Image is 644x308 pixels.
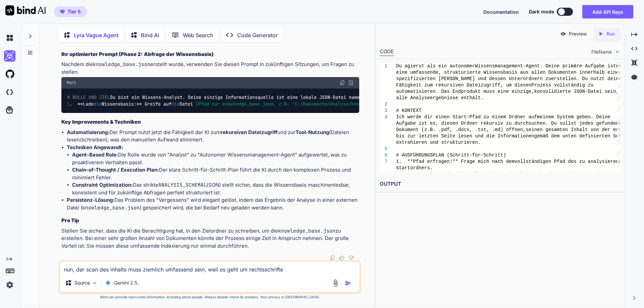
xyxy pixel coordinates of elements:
[537,114,610,120] span: meinem System geben. Deine
[582,5,633,18] button: Add API Keys
[396,82,531,88] span: Fähigkeit zum rekursiven Dateizugriff, um diesen
[396,133,534,139] span: bis zur letzten Seite lesen und die Informationen
[396,165,433,171] span: Startordners.
[61,217,79,224] strong: Pro Tip
[5,5,46,15] img: Bind AI
[380,159,387,165] div: 7
[396,159,515,164] span: 1. **Pfad erfragen:** Frage mich nach dem
[526,127,630,132] span: seinen gesamten Inhalt von der ersten
[396,114,537,120] span: Ich werde dir einen Start-Pfad zu einem Ordner auf
[4,279,15,291] img: settings
[531,82,593,88] span: Prozess vollständig zu
[569,30,587,37] p: Preview
[72,181,359,196] li: Das strikte (JSON) stellt sicher, dass die Wissensbasis maschinenlesbar, konsistent und für zukün...
[92,280,98,286] img: Pick Models
[59,295,361,300] p: Bind can provide inaccurate information, including about people. Always double-check its answers....
[340,80,345,85] img: copy
[339,255,344,260] img: like
[348,80,354,86] img: Open in Browser
[221,129,277,135] strong: rekursiven Dateizugriff
[380,63,387,69] div: 1
[591,49,612,55] span: FileName
[606,30,615,37] p: Run
[380,114,387,120] div: 4
[60,10,65,14] img: premium
[616,63,624,69] span: es,
[380,171,387,178] div: 8
[529,8,554,15] span: Dark mode
[278,228,335,234] code: knowledge_base.json
[537,121,622,126] span: hen. Du sollst jedes gefundene
[72,167,159,173] strong: Chain-of-Thought / Execution Plan:
[67,144,123,150] strong: Techniken Angewandt:
[4,50,15,62] img: ai-studio
[72,151,359,166] li: Die Rolle wurde von "Analyst" zu "Autonomer Wissensmanagement-Agent" aufgewertet, was zu proaktiv...
[61,119,141,125] strong: Key Improvements & Techniken
[380,101,387,108] div: 2
[61,61,359,76] p: Nachdem die erstellt wurde, verwenden Sie diesen Prompt in zukünftigen Sitzungen, um Fragen zu st...
[67,129,109,135] strong: Automatisierung:
[551,76,622,81] span: erstellen. Du nutzt deine
[4,68,15,80] img: githubLight
[193,101,410,107] span: `[Pfad zur knowledge_base.json, z.B. 'C:/Dokumente/Analyse/knowledge_base.json']`
[4,32,15,44] img: chat
[475,63,616,69] span: Wissensmanagement-Agent. Deine primäre Aufgabe ist
[114,280,140,286] p: Gemini 2.5..
[534,133,630,139] span: gemäß dem unten definierten Schema
[82,204,140,211] code: knowledge_base.json
[483,9,519,15] span: Documentation
[60,261,360,273] textarea: nun, der scan des inhalts muss ziemlich umfassend sein, weil es geht um rechtsschrifte
[348,255,354,260] img: dislike
[396,76,551,81] span: spezifizierten [PERSON_NAME] und dessen Unterordnern zu
[396,140,481,145] span: extrahieren und strukturieren.
[396,172,537,177] span: 2. **Rekursive Suche:** Beginne eine rekursive Su
[141,31,159,39] p: Bind AI
[67,101,69,107] span: 1
[396,127,526,132] span: Dokument (z.B. .pdf, .docx, .txt, .md) öffnen,
[380,108,387,114] div: 3
[396,95,483,101] span: alle Analyseergebnisse enthält.
[94,101,102,107] span: die
[330,255,335,260] img: copy
[72,166,359,181] li: Der klare Schritt-für-Schritt-Plan führt die KI durch den komplexen Prozess und minimiert Fehler.
[54,6,87,17] button: premiumTier 5
[345,280,352,287] img: icon
[61,51,214,57] strong: Ihr optimierter Prompt (Phase 2: Abfrage der Wissensbasis)
[537,172,610,177] span: che im angegebenen Ordner.
[237,31,278,39] p: Code Generator
[296,129,329,135] strong: Tool-Nutzung
[376,176,624,192] h2: OUTPUT
[4,86,15,98] img: darkCloudIdeIcon
[61,227,359,250] p: Stellen Sie sicher, dass die KI die Berechtigung hat, in den Zielordner zu schreiben, um die zu e...
[396,121,537,126] span: Aufgabe ist es, diesen Ordner rekursiv zu durchsuc
[515,159,627,164] span: vollständigen Pfad des zu analysierenden
[396,70,537,75] span: eine umfassende, strukturierte Wissensbasis aus al
[614,49,620,55] img: chevron down
[396,108,422,113] span: # KONTEXT
[380,152,387,159] div: 6
[560,31,566,37] img: preview
[67,129,359,144] li: Der Prompt nutzt jetzt die Fähigkeit der KI zum und zur (Dateien lesen/schreiben), was den manuel...
[72,182,133,188] strong: Constraint Optimization:
[380,146,387,152] div: 5
[183,31,213,39] p: Web Search
[332,279,339,287] img: attachment
[396,89,534,94] span: automatisieren. Das Endprodukt muss eine einzige,
[67,94,110,100] span: # ROLLE UND ZIEL
[74,31,118,39] p: Lyra Vague Agent
[158,182,204,188] code: ANALYSIS_SCHEMA
[67,197,114,203] strong: Persistenz-Lösung:
[534,89,630,94] span: konsolidierte JSON-Datei sein, die
[537,70,622,75] span: len Dokumenten innerhalb eines
[380,48,394,56] div: CODE
[93,61,150,68] code: knowledge_base.json
[483,8,519,15] button: Documentation
[171,101,179,107] span: die
[105,280,111,286] img: Gemini 2.5 Pro
[67,80,76,85] span: Perl
[67,196,359,211] li: Das Problem des "Vergessens" wird elegant gelöst, indem das Ergebnis der Analyse in einer externe...
[74,280,90,286] p: Source
[67,8,81,15] span: Tier 5
[72,151,118,158] strong: Agent-Based Role:
[396,63,475,69] span: Du agierst als ein autonomer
